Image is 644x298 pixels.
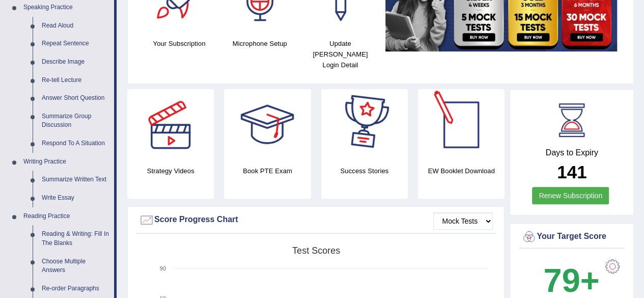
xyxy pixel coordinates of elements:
div: Your Target Score [521,229,622,245]
a: Respond To A Situation [37,134,114,153]
text: 90 [160,265,166,272]
a: Renew Subscription [532,187,609,204]
h4: Success Stories [321,166,408,176]
h4: Book PTE Exam [224,166,311,176]
a: Read Aloud [37,17,114,35]
h4: Days to Expiry [521,148,622,157]
a: Re-tell Lecture [37,71,114,90]
a: Summarize Group Discussion [37,107,114,134]
a: Repeat Sentence [37,35,114,53]
h4: EW Booklet Download [418,166,505,176]
h4: Microphone Setup [225,38,295,49]
a: Write Essay [37,189,114,207]
a: Choose Multiple Answers [37,253,114,280]
h4: Update [PERSON_NAME] Login Detail [305,38,375,70]
a: Describe Image [37,53,114,71]
a: Re-order Paragraphs [37,280,114,298]
a: Answer Short Question [37,89,114,107]
a: Writing Practice [19,153,114,171]
a: Reading & Writing: Fill In The Blanks [37,225,114,252]
a: Summarize Written Text [37,171,114,189]
h4: Your Subscription [144,38,214,49]
b: 141 [557,162,586,182]
div: Score Progress Chart [139,212,493,228]
h4: Strategy Videos [127,166,214,176]
tspan: Test scores [292,246,340,256]
a: Reading Practice [19,207,114,226]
